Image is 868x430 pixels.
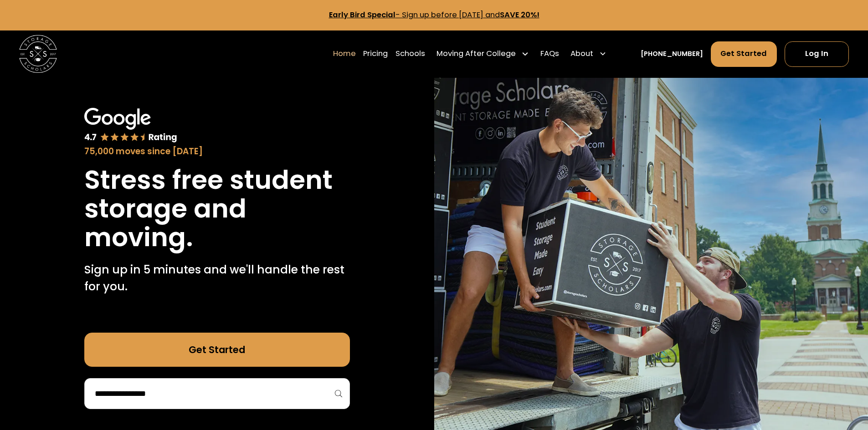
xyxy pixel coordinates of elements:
[433,40,533,67] div: Moving After College
[567,40,611,67] div: About
[641,49,703,59] a: [PHONE_NUMBER]
[19,35,57,73] img: Storage Scholars main logo
[363,40,388,67] a: Pricing
[84,108,177,143] img: Google 4.7 star rating
[84,166,350,252] h1: Stress free student storage and moving.
[333,40,356,67] a: Home
[84,333,350,367] a: Get Started
[785,41,849,67] a: Log In
[395,40,425,67] a: Schools
[711,41,777,67] a: Get Started
[84,261,350,295] p: Sign up in 5 minutes and we'll handle the rest for you.
[84,145,350,158] div: 75,000 moves since [DATE]
[329,10,539,20] a: Early Bird Special- Sign up before [DATE] andSAVE 20%!
[500,10,539,20] strong: SAVE 20%!
[329,10,395,20] strong: Early Bird Special
[437,48,516,60] div: Moving After College
[570,48,593,60] div: About
[540,40,559,67] a: FAQs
